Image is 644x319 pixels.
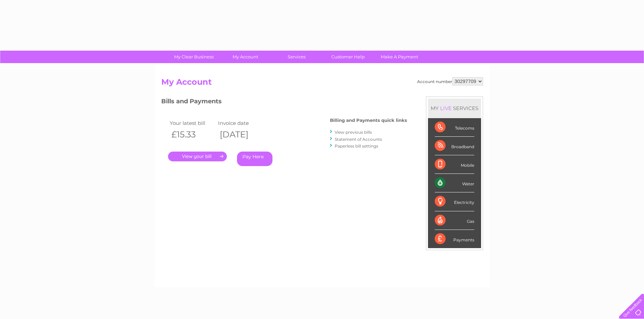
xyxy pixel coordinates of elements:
[217,51,273,63] a: My Account
[435,211,474,230] div: Gas
[161,77,483,90] h2: My Account
[237,152,272,166] a: Pay Here
[269,51,325,63] a: Services
[330,118,407,123] h4: Billing and Payments quick links
[428,99,481,118] div: MY SERVICES
[335,137,382,142] a: Statement of Accounts
[335,143,378,149] a: Paperless bill settings
[435,137,474,155] div: Broadband
[166,51,222,63] a: My Clear Business
[168,128,217,141] th: £15.33
[168,118,217,128] td: Your latest bill
[168,152,227,161] a: .
[439,105,453,111] div: LIVE
[335,130,372,135] a: View previous bills
[435,230,474,248] div: Payments
[320,51,376,63] a: Customer Help
[435,155,474,174] div: Mobile
[435,192,474,211] div: Electricity
[435,174,474,192] div: Water
[372,51,427,63] a: Make A Payment
[161,97,407,108] h3: Bills and Payments
[216,128,265,141] th: [DATE]
[435,118,474,137] div: Telecoms
[216,118,265,128] td: Invoice date
[417,77,483,85] div: Account number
